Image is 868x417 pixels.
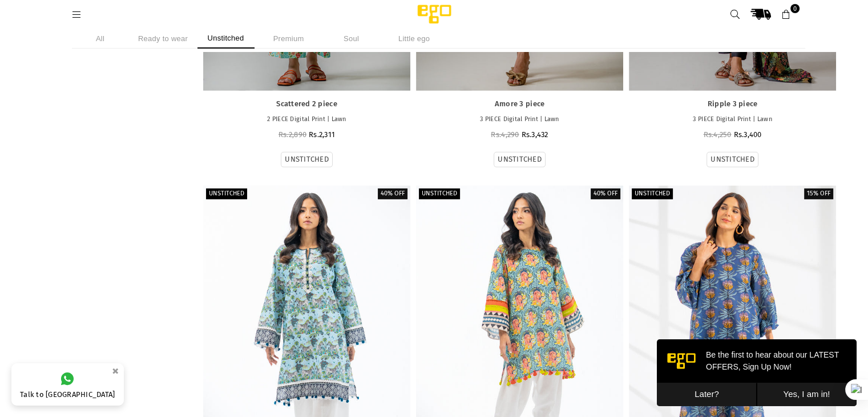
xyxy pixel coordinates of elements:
[521,130,548,139] span: Rs.3,432
[790,4,800,13] span: 0
[776,4,797,25] a: 0
[804,189,833,199] label: 15% off
[209,115,405,125] p: 2 PIECE Digital Print | Lawn
[206,189,247,199] label: Unstitched
[657,339,857,406] iframe: webpush-onsite
[323,29,380,49] li: Soul
[386,29,443,49] li: Little ego
[419,189,460,199] label: Unstitched
[278,130,306,139] span: Rs.2,890
[422,99,617,109] a: Amore 3 piece
[135,29,192,49] li: Ready to wear
[285,155,329,165] label: UNSTITCHED
[733,130,761,139] span: Rs.3,400
[72,29,129,49] li: All
[703,130,731,139] span: Rs.4,250
[635,99,830,109] a: Ripple 3 piece
[635,115,830,125] p: 3 PIECE Digital Print | Lawn
[209,99,405,109] a: Scattered 2 piece
[67,10,87,18] a: Menu
[260,29,317,49] li: Premium
[108,362,122,380] button: ×
[422,115,617,125] p: 3 PIECE Digital Print | Lawn
[632,189,673,199] label: Unstitched
[197,29,255,49] li: Unstitched
[386,3,483,26] img: Ego
[591,189,620,199] label: 40% off
[100,43,200,67] button: Yes, I am in!
[11,363,124,406] a: Talk to [GEOGRAPHIC_DATA]
[491,130,519,139] span: Rs.4,290
[498,155,542,165] label: UNSTITCHED
[309,130,335,139] span: Rs.2,311
[378,189,407,199] label: 40% off
[725,4,745,25] a: Search
[710,155,754,165] label: UNSTITCHED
